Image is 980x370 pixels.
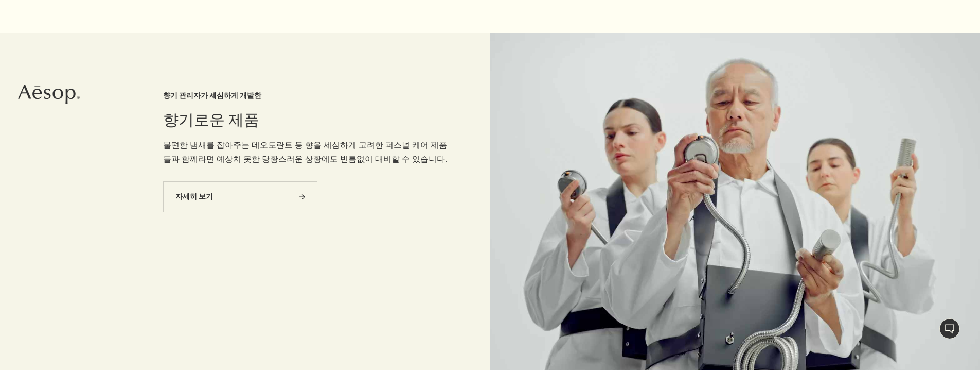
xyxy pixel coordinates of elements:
a: 자세히 보기 [163,181,317,212]
h2: 향기로운 제품 [163,110,449,130]
h3: 향기 관리자가 세심하게 개발한 [163,90,449,102]
svg: Aesop [18,84,80,105]
p: 불편한 냄새를 잡아주는 데오도란트 등 향을 세심하게 고려한 퍼스널 케어 제품들과 함께라면 예상치 못한 당황스러운 상황에도 빈틈없이 대비할 수 있습니다. [163,138,449,166]
a: Aesop [18,84,80,107]
button: 1:1 채팅 상담 [939,318,960,339]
